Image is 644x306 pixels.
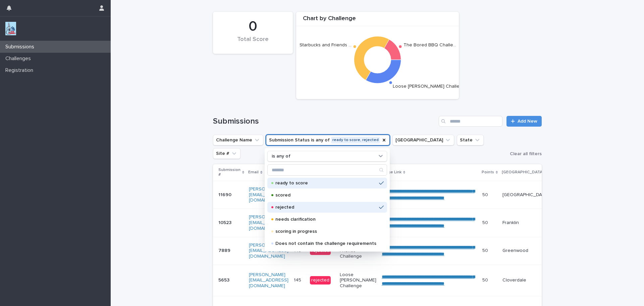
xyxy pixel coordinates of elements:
[439,116,502,127] input: Search
[294,276,303,283] p: 145
[224,36,281,50] div: Total Score
[275,193,376,198] p: scored
[275,205,376,210] p: rejected
[267,164,387,176] div: Search
[213,135,263,145] button: Challenge Name
[482,219,489,226] p: 50
[340,272,376,289] p: Loose [PERSON_NAME] Challenge
[482,247,489,254] p: 50
[275,217,376,222] p: needs clarification
[218,247,232,254] p: 7889
[272,154,290,159] p: is any of
[275,241,376,246] p: Does not contain the challenge requirements
[218,191,233,198] p: 11690
[268,165,387,175] input: Search
[248,169,259,176] p: Email
[506,116,542,127] a: Add New
[404,43,456,47] text: The Bored BBQ Challe…
[266,135,390,145] button: Submission Status
[3,55,36,62] p: Challenges
[482,169,494,176] p: Points
[218,219,233,226] p: 10523
[3,67,39,74] p: Registration
[218,276,231,283] p: 5653
[213,117,436,126] h1: Submissions
[392,135,454,145] button: Closest City
[275,229,376,234] p: scoring in progress
[249,187,288,203] a: [PERSON_NAME][EMAIL_ADDRESS][DOMAIN_NAME]
[381,169,401,176] p: Image Link
[249,215,288,231] a: [PERSON_NAME][EMAIL_ADDRESS][DOMAIN_NAME]
[296,15,459,26] div: Chart by Challenge
[310,276,331,285] div: rejected
[507,149,542,159] button: Clear all filters
[249,272,288,289] a: [PERSON_NAME][EMAIL_ADDRESS][DOMAIN_NAME]
[218,166,240,179] p: Submission #
[249,243,288,259] a: [PERSON_NAME][EMAIL_ADDRESS][DOMAIN_NAME]
[502,192,549,198] p: [GEOGRAPHIC_DATA]
[482,276,489,283] p: 50
[393,84,468,89] text: Loose [PERSON_NAME] Challenge
[502,169,544,176] p: [GEOGRAPHIC_DATA]
[510,151,542,156] span: Clear all filters
[502,248,549,254] p: Greenwood
[482,191,489,198] p: 50
[5,22,16,35] img: jxsLJbdS1eYBI7rVAS4p
[3,44,40,50] p: Submissions
[300,43,352,47] text: Starbucks and Friends …
[224,18,281,35] div: 0
[213,148,240,159] button: Site #
[502,277,549,283] p: Cloverdale
[502,220,549,226] p: Franklin
[457,135,484,145] button: State
[275,181,376,185] p: ready to score
[518,119,537,124] span: Add New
